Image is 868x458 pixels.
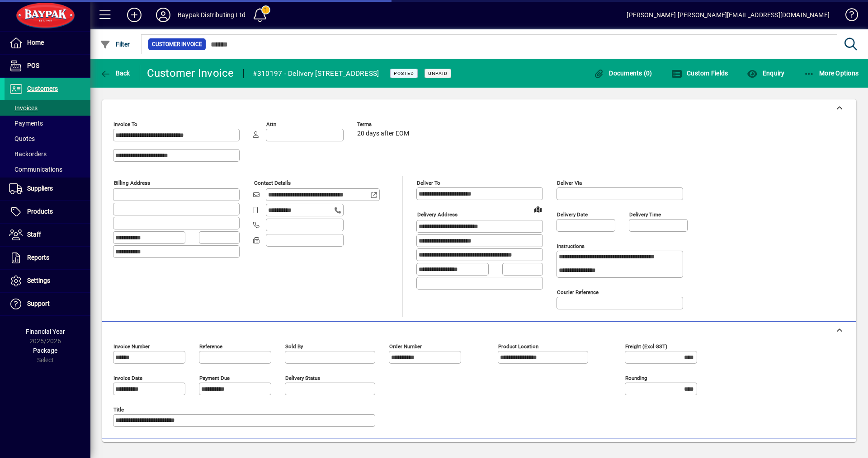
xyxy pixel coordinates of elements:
span: Enquiry [747,70,784,77]
button: Back [98,65,132,81]
mat-label: Deliver To [417,180,440,186]
span: Back [100,70,130,77]
a: Quotes [5,131,90,146]
mat-label: Invoice To [113,121,137,127]
a: POS [5,55,90,77]
span: Package [33,347,57,354]
a: Payments [5,116,90,131]
button: Profile [149,7,178,23]
a: Backorders [5,146,90,162]
span: More Options [804,70,859,77]
span: Payments [9,120,43,127]
span: Support [27,300,50,307]
button: Add [120,7,149,23]
span: Reports [27,254,49,261]
mat-label: Title [113,407,124,413]
mat-label: Rounding [625,375,647,381]
mat-label: Invoice date [113,375,142,381]
button: Filter [98,36,132,52]
a: View on map [531,202,545,216]
span: Products [27,208,53,215]
div: #310197 - Delivery [STREET_ADDRESS] [253,66,379,81]
div: Baypak Distributing Ltd [178,8,245,22]
span: Settings [27,277,50,284]
a: Products [5,201,90,223]
button: Custom Fields [669,65,731,81]
span: Home [27,39,44,46]
mat-label: Reference [199,343,222,350]
span: Unpaid [428,70,448,76]
span: Custom Fields [671,70,728,77]
a: Invoices [5,100,90,116]
a: Staff [5,224,90,246]
mat-label: Payment due [199,375,230,381]
span: Documents (0) [594,70,652,77]
a: Reports [5,247,90,269]
span: Communications [9,166,62,173]
button: More Options [802,65,861,81]
app-page-header-button: Back [90,65,140,81]
span: Filter [100,41,130,48]
mat-label: Freight (excl GST) [625,343,667,350]
mat-label: Sold by [285,343,303,350]
div: [PERSON_NAME] [PERSON_NAME][EMAIL_ADDRESS][DOMAIN_NAME] [627,8,830,22]
mat-label: Delivery time [629,211,661,218]
span: Financial Year [26,328,65,335]
button: Documents (0) [591,65,655,81]
span: Invoices [9,104,38,112]
a: Communications [5,162,90,177]
mat-label: Delivery date [557,211,588,218]
div: Customer Invoice [147,66,234,80]
mat-label: Order number [389,343,422,350]
a: Home [5,32,90,54]
span: Customer Invoice [152,40,202,49]
span: Quotes [9,135,35,142]
a: Knowledge Base [839,2,857,31]
span: Backorders [9,150,47,158]
mat-label: Product location [498,343,538,350]
mat-label: Deliver via [557,180,582,186]
span: Suppliers [27,185,53,192]
span: Customers [27,85,58,92]
mat-label: Delivery status [285,375,320,381]
span: 20 days after EOM [357,130,409,137]
a: Settings [5,270,90,292]
a: Suppliers [5,178,90,200]
span: Staff [27,231,41,238]
mat-label: Attn [266,121,276,127]
button: Enquiry [745,65,787,81]
mat-label: Invoice number [113,343,150,350]
span: POS [27,62,39,69]
span: Terms [357,122,411,127]
span: Posted [394,70,414,76]
mat-label: Courier Reference [557,289,599,295]
mat-label: Instructions [557,243,585,249]
a: Support [5,293,90,315]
